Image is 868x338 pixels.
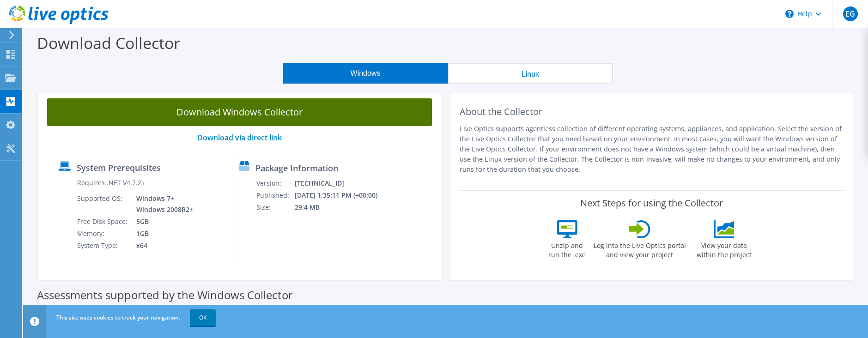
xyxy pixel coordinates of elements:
td: Size: [256,201,294,213]
td: Memory: [77,228,129,240]
td: 29.4 MB [294,201,390,213]
a: Download via direct link [197,133,282,143]
td: System Type: [77,240,129,252]
td: 5GB [129,216,195,228]
td: Windows 7+ Windows 2008R2+ [129,193,195,216]
td: [DATE] 1:35:11 PM (+00:00) [294,189,390,201]
span: EG [843,6,858,21]
a: Download Windows Collector [47,98,432,126]
label: Download Collector [37,32,180,54]
a: OK [190,309,216,326]
p: Live Optics supports agentless collection of different operating systems, appliances, and applica... [460,124,844,175]
span: This site uses cookies to track your navigation. [56,314,180,321]
label: Assessments supported by the Windows Collector [37,290,293,300]
button: Windows [283,63,448,84]
label: System Prerequisites [77,163,161,172]
label: Package Information [255,163,338,173]
label: Requires .NET V4.7.2+ [77,178,145,187]
td: Supported OS: [77,193,129,216]
td: x64 [129,240,195,252]
td: Version: [256,177,294,189]
label: Unzip and run the .exe [546,238,589,260]
svg: \n [785,10,794,18]
td: Free Disk Space: [77,216,129,228]
label: View your data within the project [691,238,758,260]
td: 1GB [129,228,195,240]
td: [TECHNICAL_ID] [294,177,390,189]
h2: About the Collector [460,106,844,117]
td: Published: [256,189,294,201]
label: Log into the Live Optics portal and view your project [593,238,686,260]
button: Linux [448,63,613,84]
label: Next Steps for using the Collector [580,198,723,209]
